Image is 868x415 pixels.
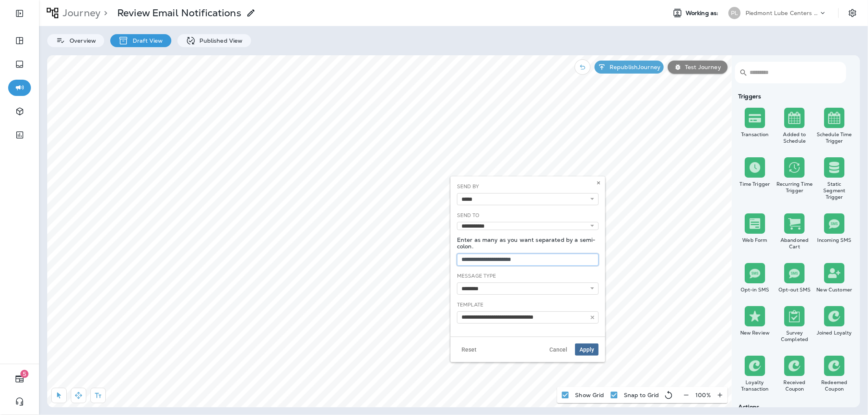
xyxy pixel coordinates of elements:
[737,131,773,138] div: Transaction
[776,379,813,392] div: Received Coupon
[461,347,477,352] span: Reset
[845,6,860,20] button: Settings
[457,273,496,279] label: Message Type
[624,392,659,398] p: Snap to Grid
[682,64,721,70] p: Test Journey
[579,347,594,352] span: Apply
[695,392,711,398] p: 100 %
[575,392,604,398] p: Show Grid
[686,10,720,17] span: Working as:
[8,5,31,22] button: Expand Sidebar
[545,343,572,356] button: Cancel
[728,7,741,19] div: PL
[737,330,773,336] div: New Review
[8,371,31,387] button: 5
[737,379,773,392] div: Loyalty Transaction
[816,131,853,144] div: Schedule Time Trigger
[457,183,479,190] label: Send By
[816,237,853,243] div: Incoming SMS
[737,287,773,293] div: Opt-in SMS
[457,237,599,250] p: Enter as many as you want separated by a semi-colon.
[606,64,660,70] p: Republish Journey
[776,330,813,343] div: Survey Completed
[549,347,567,352] span: Cancel
[595,61,664,74] button: RepublishJourney
[20,370,28,378] span: 5
[737,181,773,187] div: Time Trigger
[737,237,773,243] div: Web Form
[196,37,243,44] p: Published View
[735,93,854,100] div: Triggers
[816,379,853,392] div: Redeemed Coupon
[776,131,813,144] div: Added to Schedule
[575,343,599,356] button: Apply
[816,287,853,293] div: New Customer
[117,7,241,19] p: Review Email Notifications
[816,181,853,200] div: Static Segment Trigger
[457,343,481,356] button: Reset
[816,330,853,336] div: Joined Loyalty
[457,212,479,219] label: Send To
[776,181,813,194] div: Recurring Time Trigger
[101,7,107,19] p: >
[746,10,819,16] p: Piedmont Lube Centers LLC
[457,302,483,308] label: Template
[776,237,813,250] div: Abandoned Cart
[776,287,813,293] div: Opt-out SMS
[129,37,163,44] p: Draft View
[668,61,728,74] button: Test Journey
[66,37,96,44] p: Overview
[735,404,854,410] div: Actions
[59,7,101,19] p: Journey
